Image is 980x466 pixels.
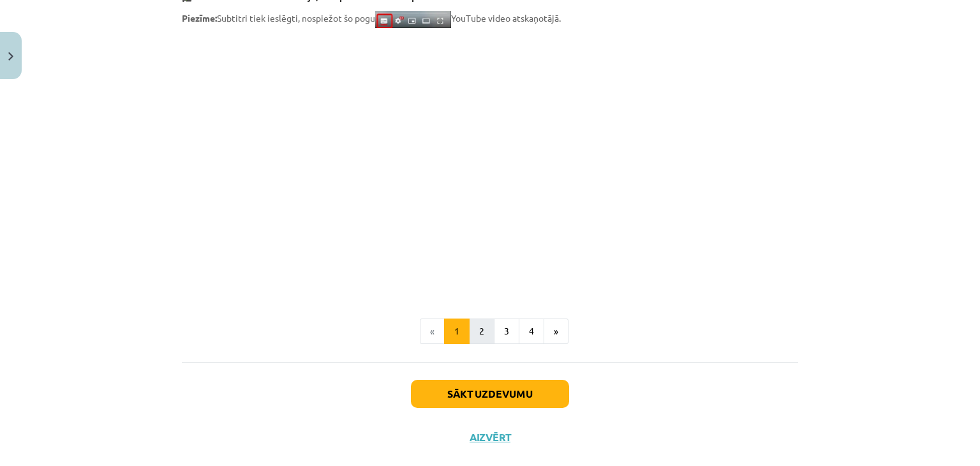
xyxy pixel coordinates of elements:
nav: Page navigation example [182,319,798,344]
span: Subtitri tiek ieslēgti, nospiežot šo pogu YouTube video atskaņotājā. [182,12,561,24]
button: 4 [519,319,544,344]
strong: Piezīme: [182,12,217,24]
img: icon-close-lesson-0947bae3869378f0d4975bcd49f059093ad1ed9edebbc8119c70593378902aed.svg [8,52,13,61]
button: 3 [494,319,519,344]
button: 1 [444,319,470,344]
button: Sākt uzdevumu [411,380,569,408]
button: Aizvērt [466,431,514,444]
button: 2 [469,319,494,344]
button: » [544,319,568,344]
